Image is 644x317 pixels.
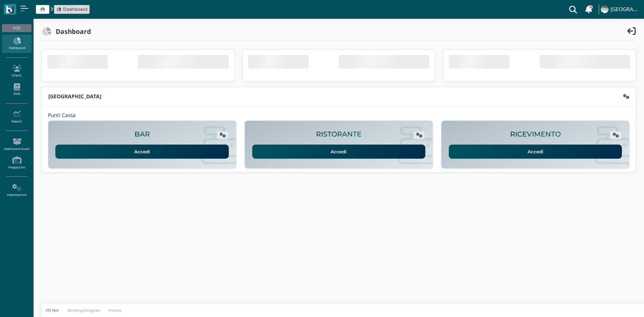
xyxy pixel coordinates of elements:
img: logo [6,6,14,13]
a: Dashboard [56,6,88,12]
a: Magazzino [2,154,31,172]
a: Accedi [449,145,622,159]
a: Dashboard [2,35,31,53]
img: ... [601,6,608,13]
div: POS [2,24,31,32]
a: Impostazioni [2,181,31,200]
h2: Dashboard [51,28,91,35]
a: PMS [2,81,31,99]
a: Accedi [55,145,229,159]
a: Report [2,108,31,126]
h2: RICEVIMENTO [510,130,561,138]
iframe: Help widget launcher [596,296,638,311]
h2: BAR [135,130,150,138]
h4: [GEOGRAPHIC_DATA] [610,7,640,12]
a: Accedi [252,145,426,159]
a: Clienti [2,62,31,80]
a: Gestione Articoli [2,135,31,154]
h4: Punti Cassa [48,113,76,118]
h2: RISTORANTE [316,130,362,138]
b: [GEOGRAPHIC_DATA] [48,93,101,100]
span: Dashboard [63,6,88,12]
a: ... [GEOGRAPHIC_DATA] [600,1,640,17]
